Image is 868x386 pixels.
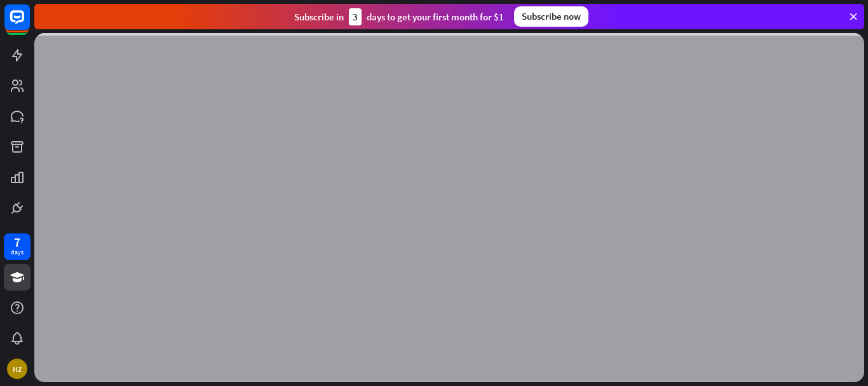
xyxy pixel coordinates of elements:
div: days [11,248,24,257]
div: Subscribe in days to get your first month for $1 [294,8,504,25]
a: 7 days [4,233,31,260]
div: 7 [14,237,20,248]
div: HZ [7,359,27,379]
div: 3 [349,8,362,25]
div: Subscribe now [514,6,588,27]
